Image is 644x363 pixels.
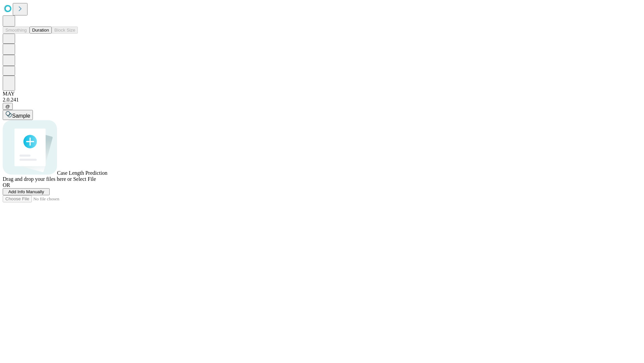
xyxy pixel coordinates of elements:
[5,104,10,109] span: @
[30,27,52,34] button: Duration
[3,176,72,182] span: Drag and drop your files here or
[3,27,30,34] button: Smoothing
[3,103,13,110] button: @
[52,27,78,34] button: Block Size
[73,176,96,182] span: Select File
[8,189,44,194] span: Add Info Manually
[3,110,33,120] button: Sample
[12,113,30,119] span: Sample
[3,91,641,97] div: MAY
[57,170,107,176] span: Case Length Prediction
[3,182,10,188] span: OR
[3,188,50,195] button: Add Info Manually
[3,97,641,103] div: 2.0.241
